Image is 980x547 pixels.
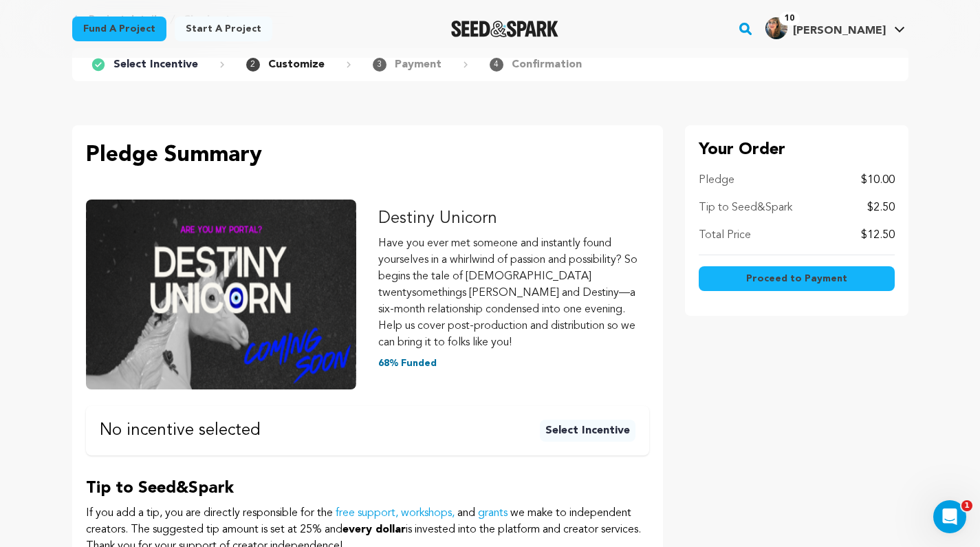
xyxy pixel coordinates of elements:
p: $2.50 [867,200,895,216]
p: $10.00 [861,172,895,189]
p: Destiny Unicorn [378,208,649,230]
a: Start a project [175,17,272,41]
p: Select Incentive [113,56,198,73]
p: Pledge [699,172,734,189]
a: Fund a project [72,17,166,41]
p: $12.50 [861,227,895,244]
a: free support, workshops, [336,508,455,519]
span: 3 [373,58,386,72]
span: 1 [961,500,972,511]
p: Your Order [699,139,895,161]
p: Pledge Summary [86,139,649,172]
span: [PERSON_NAME] [793,25,886,36]
span: Dayna N.'s Profile [763,14,908,43]
p: Customize [268,56,325,73]
span: 2 [246,58,260,72]
a: Dayna N.'s Profile [763,14,908,39]
button: Proceed to Payment [699,266,895,291]
div: Dayna N.'s Profile [765,17,886,39]
a: Seed&Spark Homepage [451,21,559,37]
button: Select Incentive [540,420,635,442]
img: Destiny Unicorn image [86,200,357,389]
iframe: Intercom live chat [933,500,966,533]
p: Have you ever met someone and instantly found yourselves in a whirlwind of passion and possibilit... [378,235,649,351]
span: Proceed to Payment [746,272,847,286]
p: Payment [395,56,442,73]
span: 4 [490,58,503,72]
span: 10 [779,12,800,25]
a: grants [478,508,508,519]
img: daynabiopic.png [765,17,787,39]
p: Confirmation [512,56,582,73]
span: every dollar [342,524,406,535]
p: Tip to Seed&Spark [86,478,649,500]
p: Total Price [699,227,751,244]
p: Tip to Seed&Spark [699,200,792,216]
p: No incentive selected [100,422,261,439]
img: Seed&Spark Logo Dark Mode [451,21,559,37]
p: 68% Funded [378,356,649,370]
